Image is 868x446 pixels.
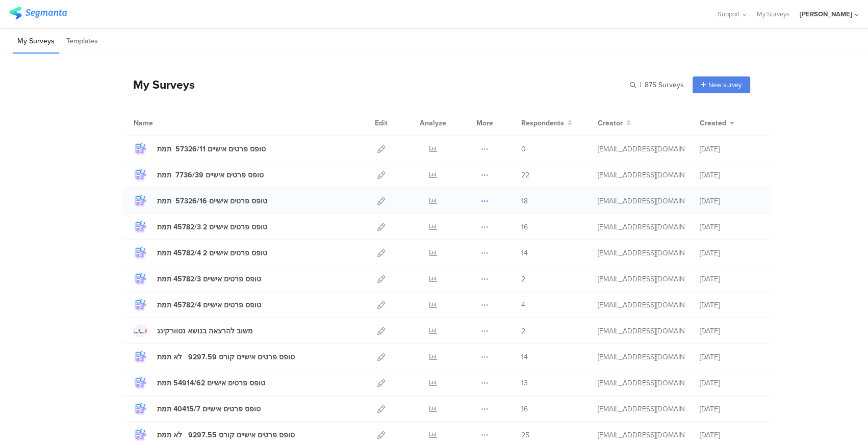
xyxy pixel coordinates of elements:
[521,300,525,310] span: 4
[700,274,761,284] div: [DATE]
[800,9,852,19] div: [PERSON_NAME]
[157,196,267,206] div: טופס פרטים אישיים 57326/16 תמת
[598,378,684,388] div: jb-onboarding@johnbryce.co.il
[157,222,267,232] div: טופס פרטים אישיים 2 45782/3 תמת
[598,170,684,180] div: jb-onboarding@johnbryce.co.il
[134,402,261,415] a: טופס פרטים אישיים 40415/7 תמת
[521,170,529,180] span: 22
[521,144,526,154] span: 0
[134,272,261,285] a: טופס פרטים אישיים 45782/3 תמת
[157,404,261,414] div: טופס פרטים אישיים 40415/7 תמת
[134,376,265,389] a: טופס פרטים אישיים 54914/62 תמת
[718,9,740,19] span: Support
[645,80,684,90] span: 875 Surveys
[521,378,528,388] span: 13
[134,298,261,311] a: טופס פרטים אישיים 45782/4 תמת
[474,110,496,136] div: More
[521,274,525,284] span: 2
[521,118,564,128] span: Respondents
[700,352,761,362] div: [DATE]
[700,144,761,154] div: [DATE]
[598,248,684,258] div: jb-onboarding@johnbryce.co.il
[598,352,684,362] div: jb-onboarding@johnbryce.co.il
[700,222,761,232] div: [DATE]
[418,110,448,136] div: Analyze
[521,196,528,206] span: 18
[638,80,643,90] span: |
[598,274,684,284] div: jb-onboarding@johnbryce.co.il
[700,404,761,414] div: [DATE]
[598,222,684,232] div: jb-onboarding@johnbryce.co.il
[708,80,742,90] span: New survey
[598,326,684,336] div: jb-onboarding@johnbryce.co.il
[598,118,631,128] button: Creator
[521,352,528,362] span: 14
[598,118,623,128] span: Creator
[700,196,761,206] div: [DATE]
[370,110,392,136] div: Edit
[700,118,726,128] span: Created
[157,144,266,154] div: טופס פרטים אישיים 57326/11 תמת
[134,350,295,363] a: טופס פרטים אישיים קורס 9297.59 לא תמת
[134,246,267,259] a: טופס פרטים אישיים 2 45782/4 תמת
[521,404,528,414] span: 16
[134,168,264,181] a: טופס פרטים אישיים 7736/39 תמת
[521,222,528,232] span: 16
[9,7,67,19] img: segmanta logo
[700,248,761,258] div: [DATE]
[521,248,528,258] span: 14
[62,30,103,54] li: Templates
[700,170,761,180] div: [DATE]
[598,404,684,414] div: jb-onboarding@johnbryce.co.il
[521,118,572,128] button: Respondents
[123,76,195,93] div: My Surveys
[521,326,525,336] span: 2
[700,326,761,336] div: [DATE]
[134,220,267,233] a: טופס פרטים אישיים 2 45782/3 תמת
[521,430,529,440] span: 25
[157,430,295,440] div: טופס פרטים אישיים קורס 9297.55 לא תמת
[157,274,261,284] div: טופס פרטים אישיים 45782/3 תמת
[700,378,761,388] div: [DATE]
[134,194,267,207] a: טופס פרטים אישיים 57326/16 תמת
[134,118,195,128] div: Name
[700,430,761,440] div: [DATE]
[157,326,253,336] div: משוב להרצאה בנושא נטוורקינג
[134,324,253,337] a: משוב להרצאה בנושא נטוורקינג
[598,430,684,440] div: jb-onboarding@johnbryce.co.il
[134,428,295,441] a: טופס פרטים אישיים קורס 9297.55 לא תמת
[157,378,265,388] div: טופס פרטים אישיים 54914/62 תמת
[700,300,761,310] div: [DATE]
[157,170,264,180] div: טופס פרטים אישיים 7736/39 תמת
[157,352,295,362] div: טופס פרטים אישיים קורס 9297.59 לא תמת
[157,300,261,310] div: טופס פרטים אישיים 45782/4 תמת
[13,30,59,54] li: My Surveys
[134,142,266,155] a: טופס פרטים אישיים 57326/11 תמת
[700,118,734,128] button: Created
[598,196,684,206] div: jb-onboarding@johnbryce.co.il
[157,248,267,258] div: טופס פרטים אישיים 2 45782/4 תמת
[598,144,684,154] div: jb-onboarding@johnbryce.co.il
[598,300,684,310] div: jb-onboarding@johnbryce.co.il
